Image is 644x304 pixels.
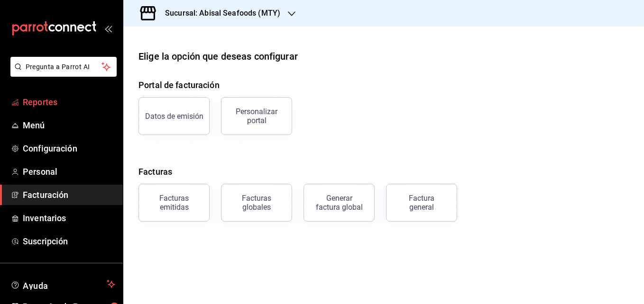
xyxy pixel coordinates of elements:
[315,194,363,212] div: Generar factura global
[138,97,210,135] button: Datos de emisión
[10,57,117,77] button: Pregunta a Parrot AI
[23,212,115,224] span: Inventarios
[23,278,103,290] span: Ayuda
[221,184,292,222] button: Facturas globales
[23,165,115,178] span: Personal
[23,119,115,132] span: Menú
[23,96,115,108] span: Reportes
[138,79,629,91] h4: Portal de facturación
[23,188,115,201] span: Facturación
[304,184,375,222] button: Generar factura global
[23,142,115,155] span: Configuración
[227,194,286,212] div: Facturas globales
[221,97,292,135] button: Personalizar portal
[138,49,298,63] div: Elige la opción que deseas configurar
[145,112,203,121] div: Datos de emisión
[386,184,457,222] button: Factura general
[138,184,210,222] button: Facturas emitidas
[398,194,445,212] div: Factura general
[227,107,286,125] div: Personalizar portal
[157,8,280,19] h3: Sucursal: Abisal Seafoods (MTY)
[145,194,203,212] div: Facturas emitidas
[7,69,117,79] a: Pregunta a Parrot AI
[104,25,112,32] button: open_drawer_menu
[23,235,115,248] span: Suscripción
[138,165,629,178] h4: Facturas
[26,62,102,72] span: Pregunta a Parrot AI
